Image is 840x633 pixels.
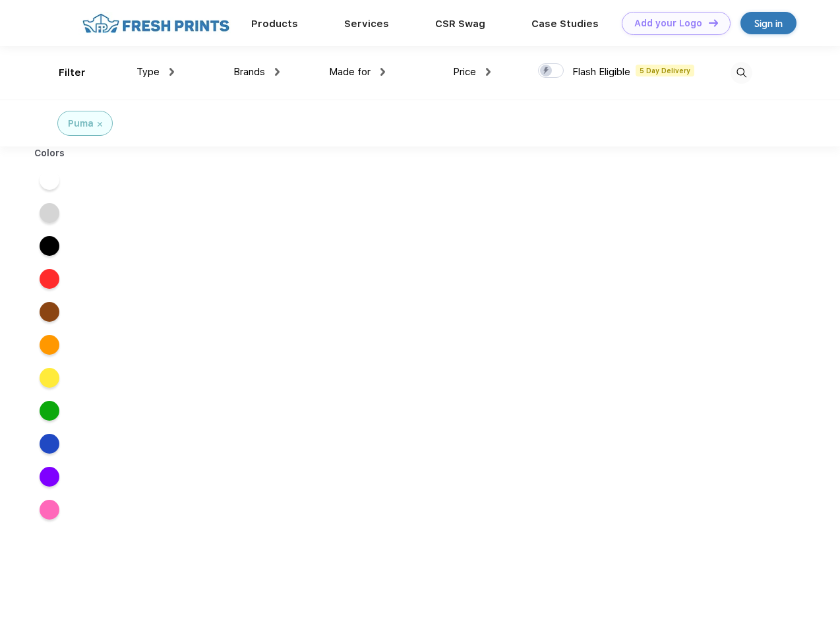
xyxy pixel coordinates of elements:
[136,66,160,78] span: Type
[59,65,86,80] div: Filter
[233,66,265,78] span: Brands
[740,12,796,34] a: Sign in
[251,18,298,30] a: Products
[731,62,752,84] img: desktop_search.svg
[78,12,233,35] img: fo%20logo%202.webp
[709,19,718,26] img: DT
[275,68,280,76] img: dropdown.png
[435,18,485,30] a: CSR Swag
[636,65,694,76] span: 5 Day Delivery
[380,68,385,76] img: dropdown.png
[634,18,702,29] div: Add your Logo
[329,66,371,78] span: Made for
[24,146,75,160] div: Colors
[98,122,102,127] img: filter_cancel.svg
[68,117,94,131] div: Puma
[754,16,783,31] div: Sign in
[453,66,476,78] span: Price
[344,18,389,30] a: Services
[486,68,491,76] img: dropdown.png
[572,66,630,78] span: Flash Eligible
[169,68,174,76] img: dropdown.png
